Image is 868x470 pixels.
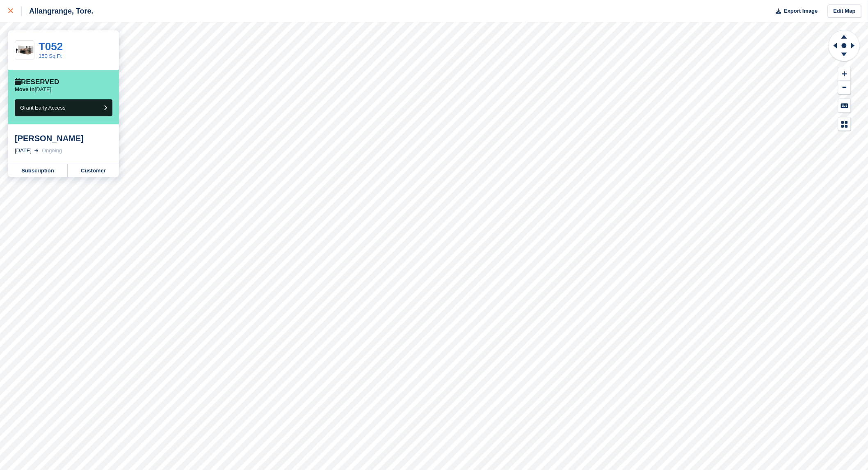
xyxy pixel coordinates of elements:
span: Grant Early Access [20,105,66,111]
a: Edit Map [828,5,861,18]
a: Subscription [8,164,68,177]
img: 150-sqft-unit.jpg [15,43,34,57]
span: Move in [15,86,34,92]
div: Allangrange, Tore. [22,6,94,16]
div: Reserved [15,78,59,86]
p: [DATE] [15,86,51,93]
div: [PERSON_NAME] [15,133,112,143]
div: [DATE] [15,147,32,155]
span: Export Image [784,7,818,15]
div: Ongoing [42,147,62,155]
a: Customer [68,164,119,177]
button: Keyboard Shortcuts [838,99,851,112]
button: Zoom In [838,67,851,81]
a: T052 [39,40,63,53]
button: Grant Early Access [15,99,112,116]
img: arrow-right-light-icn-cde0832a797a2874e46488d9cf13f60e5c3a73dbe684e267c42b8395dfbc2abf.svg [34,149,39,152]
button: Export Image [771,5,818,18]
button: Zoom Out [838,81,851,94]
a: 150 Sq Ft [39,53,62,59]
button: Map Legend [838,117,851,131]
